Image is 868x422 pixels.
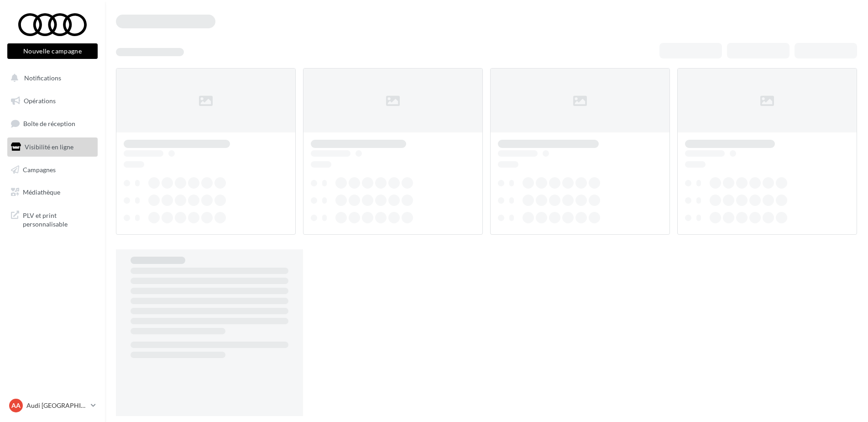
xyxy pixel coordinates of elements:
span: Campagnes [23,165,56,173]
span: PLV et print personnalisable [23,209,94,229]
a: Campagnes [5,160,99,179]
a: Boîte de réception [5,114,99,133]
span: Boîte de réception [23,120,75,127]
span: Médiathèque [23,188,60,196]
a: Visibilité en ligne [5,137,99,157]
a: Médiathèque [5,183,99,202]
span: Visibilité en ligne [25,143,73,151]
a: PLV et print personnalisable [5,206,99,232]
p: Audi [GEOGRAPHIC_DATA] [26,401,87,410]
a: AA Audi [GEOGRAPHIC_DATA] [7,397,98,414]
button: Notifications [5,69,96,88]
span: Notifications [24,74,61,82]
a: Opérations [5,91,99,111]
span: AA [11,401,21,410]
span: Opérations [24,97,56,105]
button: Nouvelle campagne [7,43,98,59]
